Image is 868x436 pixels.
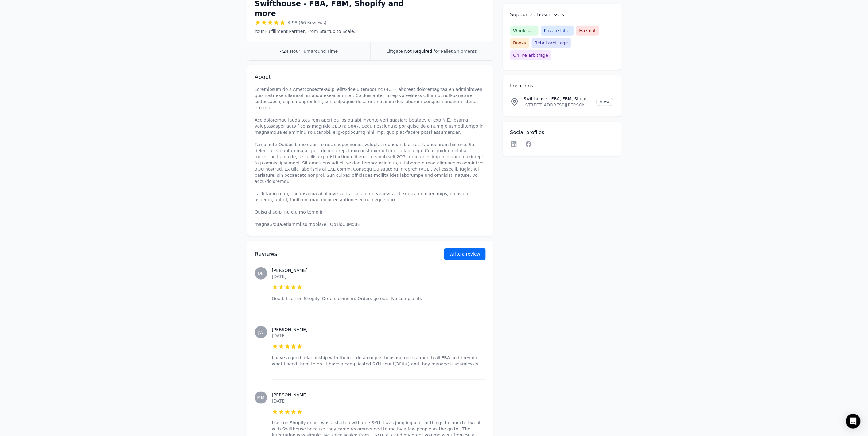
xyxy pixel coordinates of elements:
[255,86,486,227] p: Loremipsum do s Ametconsecte-adipi elits-doeiu temporinc (4UT) laboreet doloremagnaa en adminimve...
[596,98,613,106] a: View
[510,11,613,18] h2: Supported businesses
[272,326,486,333] h3: [PERSON_NAME]
[444,248,486,260] button: Write a review
[272,274,286,279] time: [DATE]
[510,26,539,36] span: Wholesale
[290,49,338,54] span: Hour Turnaround Time
[280,49,289,54] span: <24
[524,102,592,108] p: [STREET_ADDRESS][PERSON_NAME][US_STATE]
[524,96,592,102] p: Swifthouse - FBA, FBM, Shopify and more Location
[532,38,571,48] span: Retail arbitrage
[434,49,477,54] span: for Pallet Shipments
[258,271,264,276] span: DB
[258,330,264,334] span: JW
[272,333,286,338] time: [DATE]
[288,20,327,26] span: 4.98 (66 Reviews)
[510,129,613,136] h2: Social profiles
[272,295,486,302] p: Good. I sell on Shopify. Orders come in. Orders go out. No complaints
[510,50,551,60] span: Online arbitrage
[255,28,422,34] p: Your Fulfillment Partner, From Startup to Scale.
[255,73,486,81] h2: About
[846,414,861,429] div: Open Intercom Messenger
[272,399,286,403] time: [DATE]
[510,38,529,48] span: Books
[576,26,599,36] span: Hazmat
[404,49,432,54] span: Not Required
[272,355,486,367] p: I have a good relationship with them. I do a couple thousand units a month all FBA and they do wh...
[272,392,486,398] h3: [PERSON_NAME]
[272,267,486,273] h3: [PERSON_NAME]
[387,49,403,54] span: Liftgate
[510,82,613,90] h2: Locations
[541,26,574,36] span: Private label
[257,395,264,400] span: MM
[255,250,425,258] h2: Reviews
